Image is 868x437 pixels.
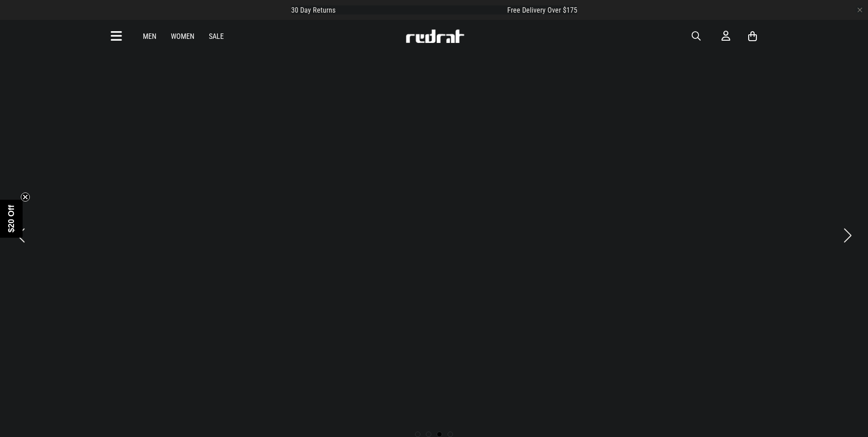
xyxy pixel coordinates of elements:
span: Free Delivery Over $175 [507,6,577,14]
iframe: Customer reviews powered by Trustpilot [354,5,489,14]
a: Sale [209,32,224,41]
span: $20 Off [7,205,16,232]
button: Open LiveChat chat widget [7,4,34,31]
a: Men [143,32,156,41]
button: Close teaser [21,193,30,202]
img: Redrat logo [405,29,465,43]
a: Women [171,32,194,41]
button: Next slide [841,226,854,245]
span: 30 Day Returns [291,6,335,14]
